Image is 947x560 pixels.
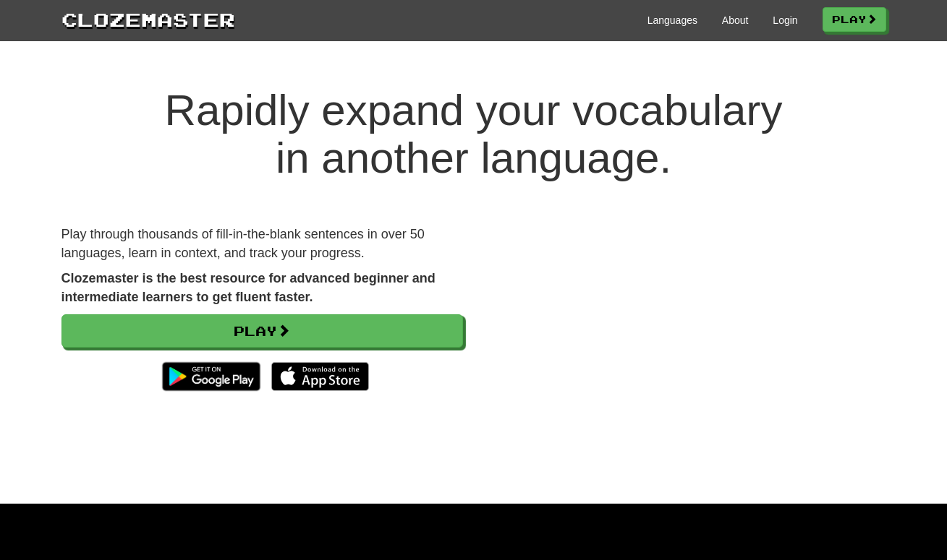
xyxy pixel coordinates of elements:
a: Clozemaster [61,6,235,33]
a: About [722,13,749,27]
a: Play [61,314,463,348]
strong: Clozemaster is the best resource for advanced beginner and intermediate learners to get fluent fa... [61,271,436,304]
img: Download_on_the_App_Store_Badge_US-UK_135x40-25178aeef6eb6b83b96f5f2d004eda3bffbb37122de64afbaef7... [271,362,369,391]
img: Get it on Google Play [155,355,267,398]
a: Play [823,7,886,32]
a: Languages [647,13,697,27]
p: Play through thousands of fill-in-the-blank sentences in over 50 languages, learn in context, and... [61,225,463,262]
a: Login [773,13,797,27]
